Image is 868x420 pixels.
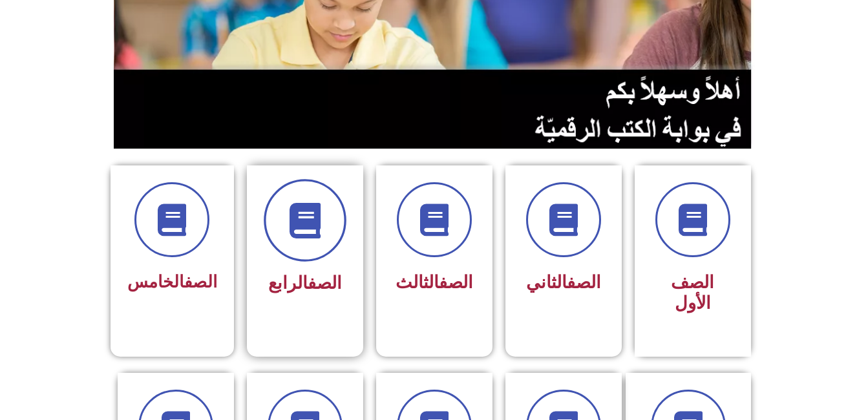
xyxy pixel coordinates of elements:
a: الصف [308,273,342,293]
span: الخامس [127,272,217,291]
a: الصف [439,272,473,293]
span: الرابع [268,273,342,293]
span: الثاني [526,272,601,293]
span: الثالث [396,272,473,293]
span: الصف الأول [671,272,714,313]
a: الصف [567,272,601,293]
a: الصف [184,272,217,291]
